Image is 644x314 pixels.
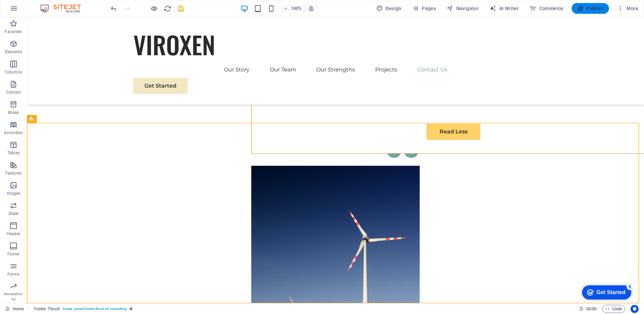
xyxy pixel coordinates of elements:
span: Pages [412,5,436,12]
h6: 100% [291,4,301,12]
p: Columns [5,69,22,75]
span: . footer .preset-footer-thrud-v3-consulting [62,305,127,313]
p: Header [7,231,20,237]
span: : [591,306,592,311]
p: Slider [8,211,19,216]
h6: Session time [579,305,597,313]
nav: breadcrumb [34,305,133,313]
p: Favorites [5,29,22,34]
i: Reload page [164,5,171,12]
span: Code [605,305,622,313]
button: Pages [410,3,439,14]
span: Design [376,5,401,12]
span: AI Writer [489,5,519,12]
div: Design (Ctrl+Alt+Y) [374,3,404,14]
button: AI Writer [487,3,521,14]
button: undo [109,4,118,12]
span: 00 00 [586,305,597,313]
span: Publish [577,5,604,12]
a: Click to cancel selection. Double-click to open Pages [5,305,24,313]
button: Commerce [527,3,566,14]
i: Save (Ctrl+S) [177,5,185,12]
button: Publish [572,3,609,14]
img: Editor Logo [39,4,89,12]
button: More [614,3,641,14]
i: This element is a customizable preset [130,307,133,311]
p: Tables [7,150,20,156]
span: Click to select. Double-click to edit [34,305,59,313]
div: Get Started 5 items remaining, 0% complete [5,3,55,18]
p: Marketing [4,292,23,297]
button: Usercentrics [631,305,639,313]
span: Commerce [529,5,563,12]
span: More [617,5,638,12]
button: Navigator [444,3,481,14]
p: Footer [7,251,20,257]
button: 100% [281,4,304,12]
div: 5 [50,1,57,8]
span: Navigator [447,5,479,12]
i: Undo: Change text (Ctrl+Z) [110,5,118,12]
i: On resize automatically adjust zoom level to fit chosen device. [308,5,314,11]
button: reload [163,4,171,12]
p: Forms [7,272,20,277]
p: Content [6,90,21,95]
p: Elements [5,49,22,55]
button: Code [602,305,625,313]
p: Features [5,170,22,176]
button: save [177,4,185,12]
button: Click here to leave preview mode and continue editing [150,4,158,12]
p: Boxes [8,110,19,115]
p: Images [7,191,21,196]
button: Design [374,3,404,14]
p: Accordion [4,130,23,135]
div: Get Started [20,7,49,13]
